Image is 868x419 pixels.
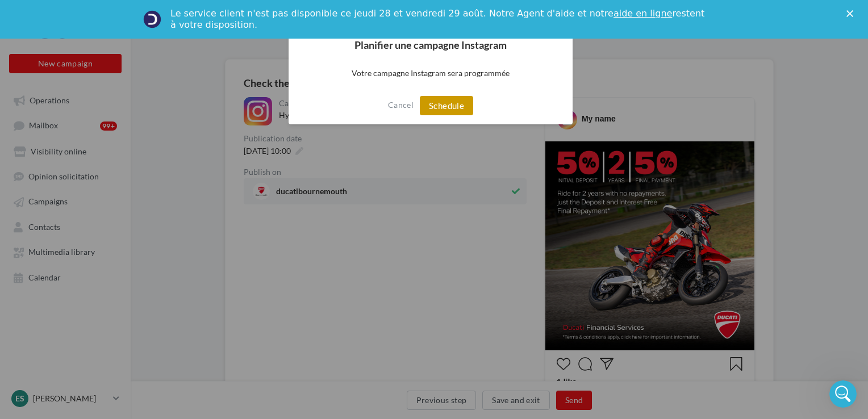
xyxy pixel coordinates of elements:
h2: Planifier une campagne Instagram [289,31,573,59]
img: Profile image for Service-Client [143,10,161,28]
button: Cancel [388,96,414,114]
a: aide en ligne [614,8,672,19]
div: Le service client n'est pas disponible ce jeudi 28 et vendredi 29 août. Notre Agent d'aide et not... [170,8,707,31]
div: Close [846,10,858,17]
iframe: Intercom live chat [829,380,857,408]
p: Votre campagne Instagram sera programmée [289,59,573,87]
button: Schedule [420,96,473,115]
